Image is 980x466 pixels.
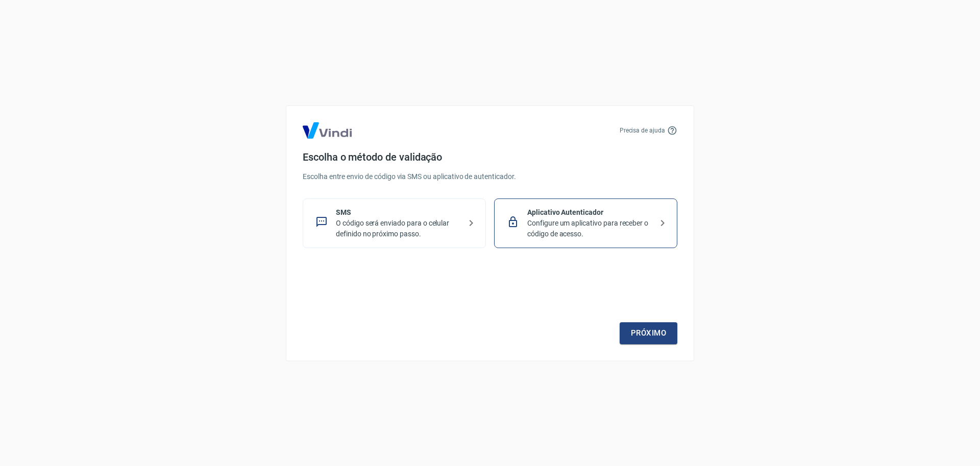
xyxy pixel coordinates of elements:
[303,151,677,163] h4: Escolha o método de validação
[303,122,352,139] img: Logo Vind
[336,207,461,218] p: SMS
[527,207,652,218] p: Aplicativo Autenticador
[303,171,677,182] p: Escolha entre envio de código via SMS ou aplicativo de autenticador.
[336,218,461,239] p: O código será enviado para o celular definido no próximo passo.
[494,198,677,248] div: Aplicativo AutenticadorConfigure um aplicativo para receber o código de acesso.
[527,218,652,239] p: Configure um aplicativo para receber o código de acesso.
[303,198,486,248] div: SMSO código será enviado para o celular definido no próximo passo.
[620,126,665,135] p: Precisa de ajuda
[620,322,677,344] a: Próximo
